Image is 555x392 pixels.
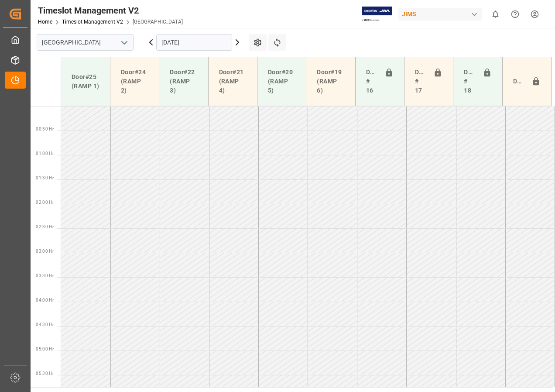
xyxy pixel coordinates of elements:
div: JIMS [398,8,482,21]
button: open menu [117,36,130,49]
a: Timeslot Management V2 [62,19,123,25]
span: 01:30 Hr [36,175,54,180]
button: show 0 new notifications [486,4,505,24]
span: 04:00 Hr [36,298,54,303]
div: Door#20 (RAMP 5) [264,64,299,99]
img: Exertis%20JAM%20-%20Email%20Logo.jpg_1722504956.jpg [362,7,392,22]
span: 02:30 Hr [36,224,54,229]
div: Door#23 [510,73,528,90]
a: Home [38,19,52,25]
span: 01:00 Hr [36,151,54,156]
div: Door#21 (RAMP 4) [216,64,250,99]
span: 02:00 Hr [36,200,54,205]
span: 03:00 Hr [36,249,54,254]
span: 03:30 Hr [36,273,54,278]
button: JIMS [398,6,486,22]
div: Timeslot Management V2 [38,4,183,17]
span: 05:00 Hr [36,347,54,351]
div: Door#25 (RAMP 1) [68,69,103,94]
span: 05:30 Hr [36,371,54,376]
div: Doors # 16 [363,64,381,99]
input: DD-MM-YYYY [156,34,232,51]
div: Doors # 18 [460,64,479,99]
div: Door#22 (RAMP 3) [166,64,201,99]
div: Doors # 17 [411,64,430,99]
span: 04:30 Hr [36,322,54,327]
span: 00:30 Hr [36,127,54,131]
button: Help Center [505,4,525,24]
div: Door#24 (RAMP 2) [117,64,152,99]
input: Type to search/select [37,34,134,51]
div: Door#19 (RAMP 6) [313,64,348,99]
